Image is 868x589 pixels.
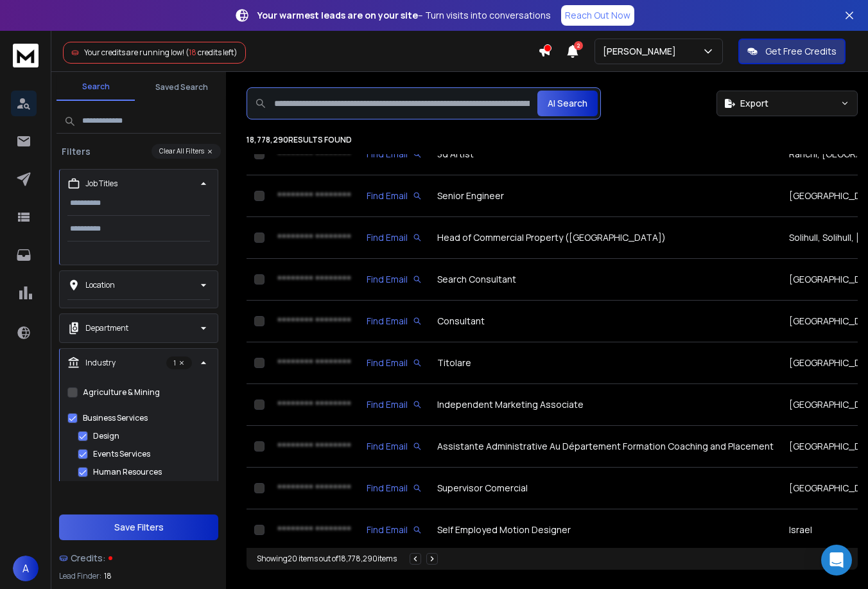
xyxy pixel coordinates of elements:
span: 18 [104,571,112,581]
td: Supervisor Comercial [430,468,781,509]
td: Senior Engineer [430,175,781,217]
p: – Turn visits into conversations [257,9,551,22]
div: Find Email [367,440,422,453]
p: 1 [166,356,192,369]
div: Find Email [367,398,422,411]
div: Find Email [367,231,422,244]
button: Saved Search [143,75,221,100]
div: Find Email [367,356,422,369]
p: Reach Out Now [565,9,630,22]
div: Find Email [367,273,422,286]
p: Department [85,323,128,333]
p: Industry [85,358,116,368]
a: Credits: [59,545,218,571]
button: Search [56,74,135,101]
span: 18 [189,47,196,58]
span: ( credits left) [186,47,238,58]
div: Showing 20 items out of 18,778,290 items [257,554,397,564]
button: Save Filters [59,514,218,540]
p: Get Free Credits [765,45,837,58]
td: Independent Marketing Associate [430,384,781,426]
span: Your credits are running low! [84,47,184,58]
img: logo [13,44,39,67]
td: Consultant [430,301,781,342]
td: Search Consultant [430,259,781,301]
td: Self Employed Motion Designer [430,509,781,551]
p: [PERSON_NAME] [603,45,681,58]
td: Head of Commercial Property ([GEOGRAPHIC_DATA]) [430,217,781,259]
button: A [13,556,39,581]
p: Lead Finder: [59,571,101,581]
div: Find Email [367,148,422,161]
div: Find Email [367,523,422,536]
strong: Your warmest leads are on your site [257,9,418,21]
td: 3d Artist [430,134,781,175]
label: Events Services [93,449,150,459]
span: Credits: [71,552,106,565]
button: AI Search [537,91,598,116]
p: Job Titles [85,179,117,189]
div: Open Intercom Messenger [821,545,852,576]
h3: Filters [56,145,96,158]
span: Export [740,97,768,110]
div: Find Email [367,482,422,495]
button: Clear All Filters [152,144,221,159]
span: 2 [574,41,583,50]
label: Design [93,431,119,441]
button: Get Free Credits [738,39,846,64]
label: Agriculture & Mining [83,387,160,398]
label: Human Resources [93,467,162,477]
div: Find Email [367,315,422,328]
p: 18,778,290 results found [247,135,858,145]
td: Assistante Administrative Au Département Formation Coaching and Placement [430,426,781,468]
div: Find Email [367,189,422,202]
td: Titolare [430,342,781,384]
a: Reach Out Now [561,5,634,26]
p: Location [85,280,115,290]
label: Business Services [83,413,148,423]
